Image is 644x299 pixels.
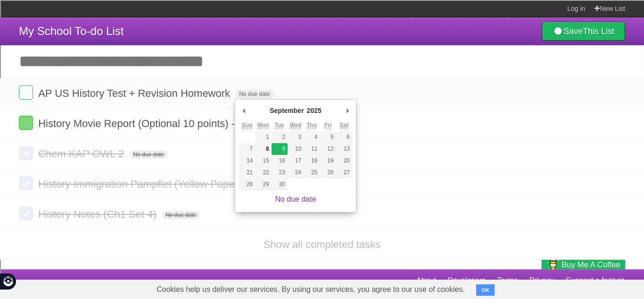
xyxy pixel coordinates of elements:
[242,122,253,129] abbr: Sunday
[264,239,380,250] a: Show all completed tasks
[239,179,255,190] button: 28
[275,195,316,203] a: No due date
[257,122,269,129] abbr: Monday
[289,122,301,129] abbr: Wednesday
[320,143,336,155] button: 12
[272,179,288,190] button: 30
[239,143,255,155] button: 7
[340,122,349,129] abbr: Saturday
[320,131,336,143] button: 5
[19,206,33,221] label: Done
[272,155,288,167] button: 16
[583,26,614,36] b: This List
[320,155,336,167] button: 19
[19,25,124,37] span: My School To-do List
[255,167,271,179] button: 22
[4,4,640,12] div: Sort A > Z
[288,131,304,143] button: 3
[38,208,159,220] span: History Notes (Ch1 Set 4)
[304,143,320,155] button: 11
[305,103,323,118] div: 2025
[4,21,640,29] div: Move To ...
[255,131,271,143] button: 1
[320,167,336,179] button: 26
[255,155,271,167] button: 15
[255,143,271,155] button: 8
[336,155,352,167] button: 20
[129,150,167,159] span: No due date
[38,118,300,129] span: History Movie Report (Optional 10 points) - Hand Written
[255,179,271,190] button: 29
[239,103,248,118] button: Previous Month
[38,178,244,190] span: History Immigration Pampflet (Yellow Paper)
[288,143,304,155] button: 10
[19,85,33,100] label: Done
[235,90,273,98] span: No due date
[162,211,200,219] span: No due date
[272,167,288,179] button: 23
[336,143,352,155] button: 13
[324,122,331,129] abbr: Friday
[4,29,640,38] div: Delete
[147,280,474,299] span: Cookies help us deliver our services. By using our services, you agree to our use of cookies.
[304,155,320,167] button: 18
[38,148,126,160] span: Chem KAP OWL 2
[268,103,305,118] div: September
[239,155,255,167] button: 14
[336,167,352,179] button: 27
[4,12,640,21] div: Sort New > Old
[274,122,284,129] abbr: Tuesday
[38,87,232,99] span: AP US History Test + Revision Homework
[4,38,640,46] div: Options
[19,176,33,190] label: Done
[542,22,625,41] a: SaveThis List
[343,103,352,118] button: Next Month
[19,146,33,160] label: Done
[304,167,320,179] button: 25
[336,131,352,143] button: 6
[4,46,640,55] div: Sign out
[239,167,255,179] button: 21
[272,131,288,143] button: 2
[304,131,320,143] button: 4
[288,155,304,167] button: 17
[306,122,317,129] abbr: Thursday
[476,284,495,296] button: OK
[4,63,640,72] div: Move To ...
[272,143,288,155] button: 9
[19,116,33,130] label: Done
[288,167,304,179] button: 24
[4,55,640,63] div: Rename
